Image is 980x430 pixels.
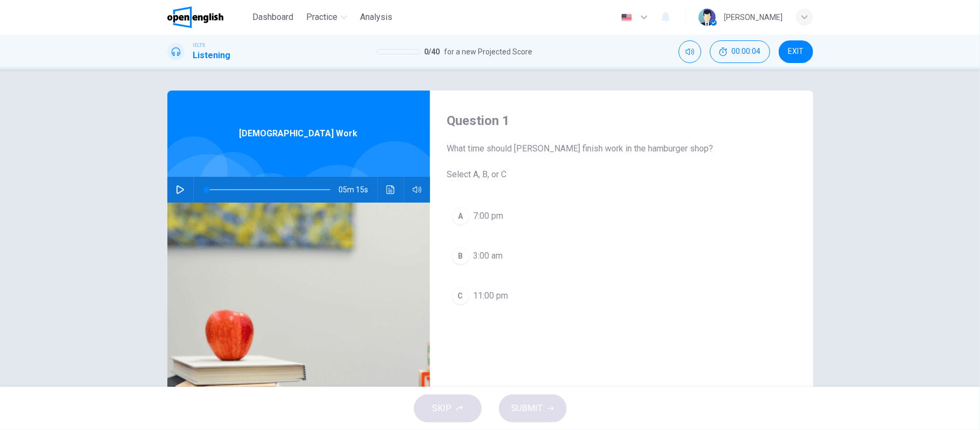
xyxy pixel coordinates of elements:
span: 11:00 pm [474,289,509,302]
button: Analysis [356,8,397,27]
button: C11:00 pm [447,282,796,309]
img: OpenEnglish logo [167,6,224,28]
div: C [452,287,469,304]
span: Analysis [360,11,392,24]
span: 0 / 40 [424,45,440,58]
span: IELTS [193,41,206,49]
h4: Question 1 [447,112,796,129]
button: Dashboard [248,8,298,27]
img: en [620,13,633,22]
div: Hide [710,40,770,63]
span: 3:00 am [474,249,503,262]
div: Mute [679,40,701,63]
button: 00:00:04 [710,40,770,63]
span: EXIT [788,47,803,56]
span: [DEMOGRAPHIC_DATA] Work [239,127,358,140]
button: EXIT [779,40,813,63]
span: What time should [PERSON_NAME] finish work in the hamburger shop? Select A, B, or C [447,142,796,181]
span: for a new Projected Score [444,45,532,58]
div: A [452,207,469,225]
span: 00:00:04 [732,47,761,56]
div: [PERSON_NAME] [724,11,783,24]
span: Dashboard [252,11,293,24]
span: 05m 15s [339,177,377,203]
img: Profile picture [699,9,716,26]
button: Practice [302,8,351,27]
button: Click to see the audio transcription [382,177,399,203]
span: 7:00 pm [474,210,504,223]
button: B3:00 am [447,242,796,269]
button: A7:00 pm [447,203,796,230]
a: OpenEnglish logo [167,6,249,28]
div: B [452,247,469,265]
span: Practice [306,11,337,24]
h1: Listening [193,49,231,62]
